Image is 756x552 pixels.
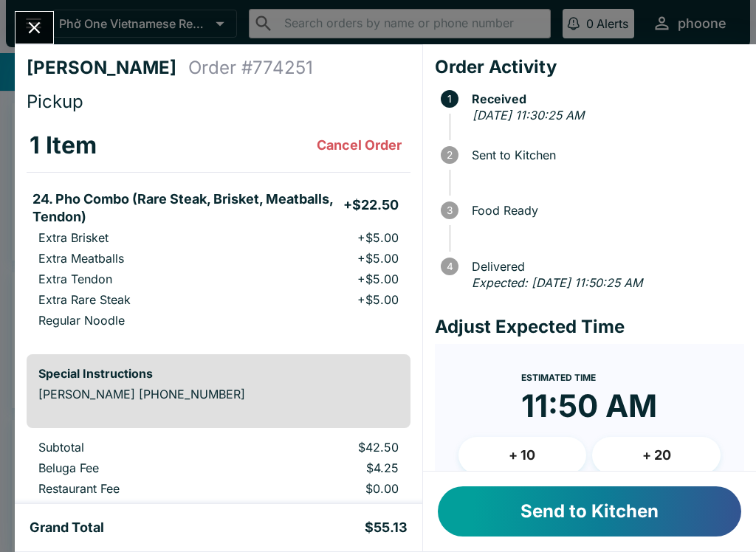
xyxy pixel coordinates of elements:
p: Extra Brisket [38,230,109,245]
p: Subtotal [38,440,230,455]
h5: $55.13 [365,519,408,537]
h4: Adjust Expected Time [435,316,744,338]
h3: 1 Item [30,131,97,160]
p: $0.00 [253,481,398,496]
h5: 24. Pho Combo (Rare Steak, Brisket, Meatballs, Tendon) [32,190,343,226]
table: orders table [27,119,410,342]
button: + 20 [592,437,721,474]
p: [PERSON_NAME] [PHONE_NUMBER] [38,387,399,401]
p: Extra Meatballs [38,251,124,266]
p: $6.38 [253,502,398,517]
span: Delivered [464,260,744,273]
button: Cancel Order [311,131,408,160]
p: + $5.00 [357,292,399,307]
p: Regular Noodle [38,313,125,328]
p: Beluga Fee [38,460,230,475]
h4: [PERSON_NAME] [27,57,188,79]
p: + $5.00 [357,272,399,286]
button: Close [16,12,53,44]
p: + $5.00 [357,230,399,245]
table: orders table [27,440,410,543]
h5: + $22.50 [343,196,399,214]
span: Sent to Kitchen [464,148,744,162]
p: Extra Tendon [38,272,112,286]
p: $4.25 [253,460,398,475]
p: Tips [38,502,230,517]
p: $42.50 [253,440,398,455]
span: Received [464,92,744,106]
em: [DATE] 11:30:25 AM [472,108,584,123]
p: + $5.00 [357,251,399,266]
time: 11:50 AM [521,387,657,425]
span: Estimated Time [521,372,596,383]
text: 4 [446,261,453,272]
p: Extra Rare Steak [38,292,131,307]
text: 3 [447,204,453,216]
h5: Grand Total [30,519,104,537]
text: 2 [447,149,453,161]
h4: Order # 774251 [188,57,313,79]
h4: Order Activity [435,56,744,78]
button: Send to Kitchen [438,486,741,537]
p: Restaurant Fee [38,481,230,496]
button: + 10 [458,437,587,474]
h6: Special Instructions [38,366,399,381]
em: Expected: [DATE] 11:50:25 AM [472,275,642,290]
text: 1 [447,93,452,105]
span: Food Ready [464,204,744,217]
span: Pickup [27,91,83,112]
